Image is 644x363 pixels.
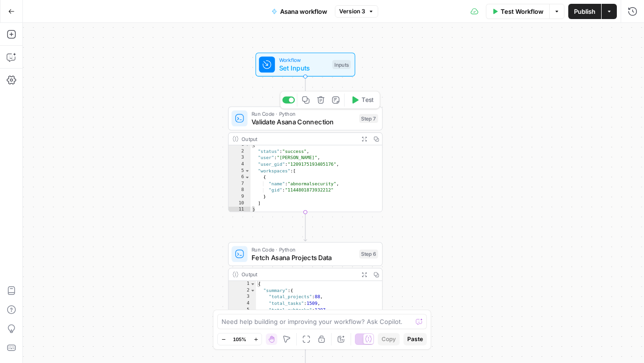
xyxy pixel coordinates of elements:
[252,110,355,118] span: Run Code · Python
[378,333,400,345] button: Copy
[229,281,256,288] div: 1
[228,242,382,348] div: Run Code · PythonFetch Asana Projects DataStep 6Output{ "summary":{ "total_projects":88, "total_t...
[250,281,256,288] span: Toggle code folding, rows 1 through 1699
[229,287,256,294] div: 2
[229,174,251,181] div: 6
[574,7,595,16] span: Publish
[229,294,256,301] div: 3
[229,207,251,213] div: 11
[229,187,251,194] div: 8
[407,335,423,343] span: Paste
[279,63,329,73] span: Set Inputs
[229,148,251,155] div: 2
[241,271,355,279] div: Output
[241,135,355,143] div: Output
[229,181,251,187] div: 7
[244,168,250,174] span: Toggle code folding, rows 5 through 10
[252,252,355,262] span: Fetch Asana Projects Data
[252,117,355,127] span: Validate Asana Connection
[362,95,373,104] span: Test
[229,301,256,307] div: 4
[250,287,256,294] span: Toggle code folding, rows 2 through 92
[229,161,251,168] div: 4
[228,52,382,76] div: WorkflowSet InputsInputs
[359,114,378,123] div: Step 7
[568,4,601,19] button: Publish
[229,200,251,207] div: 10
[266,4,333,19] button: Asana workflow
[252,245,355,253] span: Run Code · Python
[279,56,329,64] span: Workflow
[228,106,382,212] div: Run Code · PythonValidate Asana ConnectionStep 7TestOutput{ "status":"success", "user":"[PERSON_N...
[229,168,251,174] div: 5
[233,335,246,343] span: 105%
[229,307,256,313] div: 5
[382,335,396,343] span: Copy
[486,4,549,19] button: Test Workflow
[229,194,251,201] div: 9
[339,7,365,16] span: Version 3
[403,333,427,345] button: Paste
[335,5,378,18] button: Version 3
[501,7,543,16] span: Test Workflow
[347,93,378,106] button: Test
[244,174,250,181] span: Toggle code folding, rows 6 through 9
[332,60,351,69] div: Inputs
[304,212,307,241] g: Edge from step_7 to step_6
[359,250,378,259] div: Step 6
[280,7,327,16] span: Asana workflow
[229,155,251,161] div: 3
